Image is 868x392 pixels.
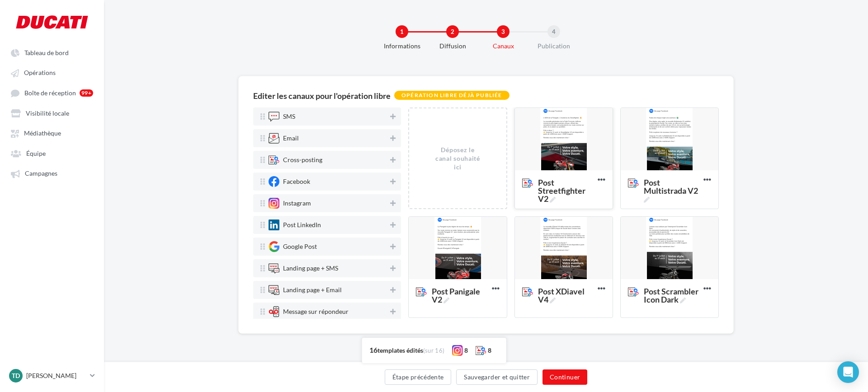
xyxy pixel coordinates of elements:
a: Opérations [5,64,99,80]
button: Sauvegarder et quitter [456,369,538,385]
span: Post Scrambler Icon Dark [628,287,703,297]
span: Tableau de bord [24,49,69,56]
a: Boîte de réception 99+ [5,84,99,101]
div: 3 [497,25,509,38]
div: Open Intercom Messenger [837,361,859,383]
span: Campagnes [25,170,57,177]
a: Équipe [5,145,99,161]
div: 8 [464,346,468,355]
p: [PERSON_NAME] [26,371,86,380]
span: Médiathèque [24,130,61,137]
a: Visibilité locale [5,105,99,121]
a: Tableau de bord [5,44,99,61]
div: Email [283,135,299,141]
div: Post LinkedIn [283,222,321,228]
div: 8 [488,346,491,355]
div: Google Post [283,243,317,250]
div: Déposez le canal souhaité ici [434,145,482,172]
div: Informations [373,42,431,51]
div: Landing page + SMS [283,265,338,271]
div: 99+ [80,89,93,97]
div: Publication [525,42,583,51]
span: 16 [369,345,377,354]
span: Post Multistrada V2 [644,178,700,203]
span: Boîte de réception [24,89,76,97]
div: 4 [547,25,560,38]
div: Facebook [283,178,310,185]
div: Editer les canaux pour l'opération libre [253,92,391,100]
div: Canaux [474,42,532,51]
span: templates édités [377,346,423,354]
span: Post Scrambler Icon Dark [644,287,700,303]
a: Médiathèque [5,125,99,141]
a: TD [PERSON_NAME] [7,367,97,384]
div: Diffusion [424,42,481,51]
span: Visibilité locale [26,109,69,117]
div: Instagram [283,200,311,206]
span: TD [12,371,20,380]
span: Post Streetfighter V2 [522,178,598,188]
span: Post Panigale V2 [432,287,488,303]
div: SMS [283,113,295,120]
div: Landing page + Email [283,287,342,293]
span: Post XDiavel V4 [522,287,598,297]
span: (sur 16) [423,347,445,354]
span: Équipe [26,149,46,157]
span: Post XDiavel V4 [538,287,594,303]
span: Post Streetfighter V2 [538,178,594,203]
span: Post Multistrada V2 [628,178,703,188]
div: Cross-posting [283,157,322,163]
button: Continuer [542,369,587,385]
a: Campagnes [5,165,99,181]
button: Étape précédente [385,369,452,385]
div: 1 [396,25,408,38]
div: Message sur répondeur [283,308,349,315]
span: Post Panigale V2 [416,287,491,297]
span: Opérations [24,69,56,77]
div: Opération libre déjà publiée [394,91,509,100]
div: 2 [446,25,459,38]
